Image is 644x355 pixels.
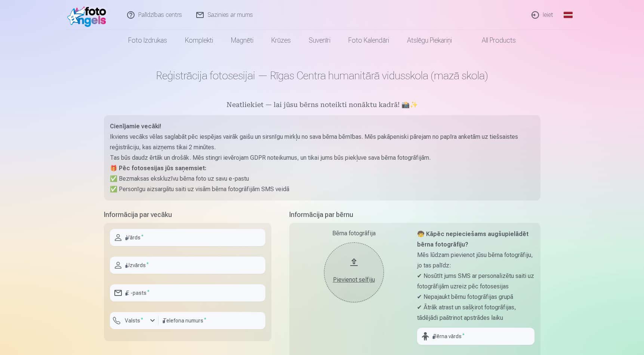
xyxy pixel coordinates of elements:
p: ✔ Nepajaukt bērnu fotogrāfijas grupā [417,292,534,302]
a: Atslēgu piekariņi [398,30,461,51]
a: Foto kalendāri [339,30,398,51]
a: Magnēti [222,30,262,51]
a: Foto izdrukas [119,30,176,51]
h5: Informācija par vecāku [104,209,271,220]
p: Tas būs daudz ērtāk un drošāk. Mēs stingri ievērojam GDPR noteikumus, un tikai jums būs piekļuve ... [110,153,534,163]
h1: Reģistrācija fotosesijai — Rīgas Centra humanitārā vidusskola (mazā skola) [104,69,540,82]
a: Komplekti [176,30,222,51]
img: /fa1 [67,3,110,27]
a: All products [461,30,525,51]
a: Suvenīri [300,30,339,51]
button: Pievienot selfiju [324,242,384,302]
button: Valsts* [110,312,158,329]
label: Valsts [122,317,146,324]
p: ✔ Nosūtīt jums SMS ar personalizētu saiti uz fotogrāfijām uzreiz pēc fotosesijas [417,271,534,292]
p: ✅ Bezmaksas ekskluzīvu bērna foto uz savu e-pastu [110,174,534,184]
a: Krūzes [262,30,300,51]
strong: Cienījamie vecāki! [110,123,161,130]
div: Pievienot selfiju [332,275,376,284]
p: Mēs lūdzam pievienot jūsu bērna fotogrāfiju, jo tas palīdz: [417,250,534,271]
h5: Informācija par bērnu [289,209,540,220]
h5: Neatliekiet — lai jūsu bērns noteikti nonāktu kadrā! 📸✨ [104,100,540,111]
p: Ikviens vecāks vēlas saglabāt pēc iespējas vairāk gaišu un sirsnīgu mirkļu no sava bērna bērnības... [110,132,534,153]
strong: 🧒 Kāpēc nepieciešams augšupielādēt bērna fotogrāfiju? [417,230,529,248]
p: ✔ Ātrāk atrast un sašķirot fotogrāfijas, tādējādi paātrinot apstrādes laiku [417,302,534,323]
p: ✅ Personīgu aizsargātu saiti uz visām bērna fotogrāfijām SMS veidā [110,184,534,195]
strong: 🎁 Pēc fotosesijas jūs saņemsiet: [110,165,206,172]
div: Bērna fotogrāfija [295,229,413,238]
